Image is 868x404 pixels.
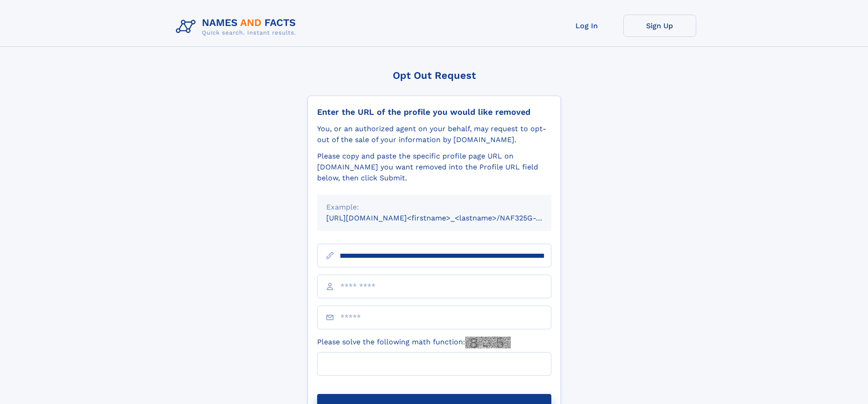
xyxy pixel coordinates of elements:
[317,107,551,117] div: Enter the URL of the profile you would like removed
[326,202,542,213] div: Example:
[317,337,511,348] label: Please solve the following math function:
[317,123,551,145] div: You, or an authorized agent on your behalf, may request to opt-out of the sale of your informatio...
[623,15,696,37] a: Sign Up
[550,15,623,37] a: Log In
[308,70,561,81] div: Opt Out Request
[317,151,551,184] div: Please copy and paste the specific profile page URL on [DOMAIN_NAME] you want removed into the Pr...
[326,214,569,222] small: [URL][DOMAIN_NAME]<firstname>_<lastname>/NAF325G-xxxxxxxx
[172,15,303,39] img: Logo Names and Facts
